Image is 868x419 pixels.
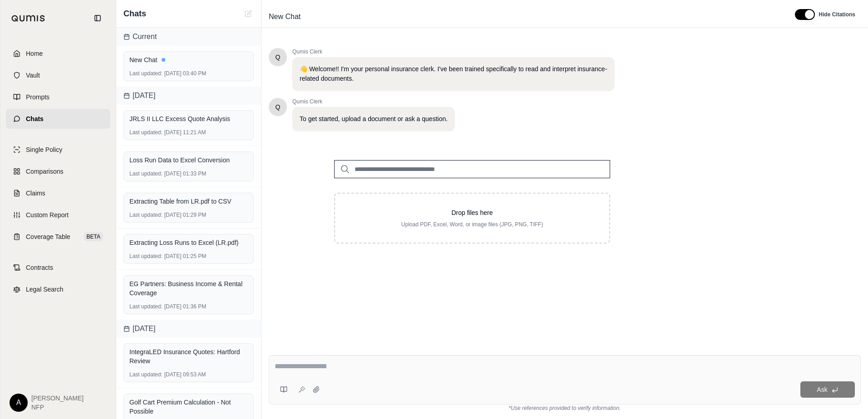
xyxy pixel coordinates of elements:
span: Home [26,49,43,58]
span: Chats [26,114,44,123]
span: Comparisons [26,167,63,176]
div: [DATE] 03:40 PM [129,70,248,77]
div: Loss Run Data to Excel Conversion [129,156,248,165]
a: Custom Report [6,205,110,225]
div: Extracting Loss Runs to Excel (LR.pdf) [129,238,248,247]
p: Upload PDF, Excel, Word, or image files (JPG, PNG, TIFF) [350,221,595,228]
button: Ask [800,381,855,398]
a: Prompts [6,87,110,107]
div: [DATE] 09:53 AM [129,371,248,378]
span: NFP [31,403,84,412]
a: Coverage TableBETA [6,227,110,247]
span: Vault [26,71,40,80]
span: Last updated: [129,129,163,136]
div: A [10,394,28,412]
div: [DATE] 01:25 PM [129,253,248,260]
span: Legal Search [26,285,64,294]
span: Hello [276,102,281,112]
div: Extracting Table from LR.pdf to CSV [129,197,248,206]
a: Chats [6,109,110,129]
div: [DATE] 11:21 AM [129,129,248,136]
a: Comparisons [6,161,110,181]
div: Current [116,28,261,46]
span: Last updated: [129,170,163,177]
span: Last updated: [129,303,163,310]
button: Collapse sidebar [90,11,105,25]
span: [PERSON_NAME] [31,394,84,403]
a: Vault [6,65,110,85]
span: Qumis Clerk [292,48,615,55]
span: Hello [276,53,281,62]
span: New Chat [265,10,304,24]
p: To get started, upload a document or ask a question. [300,114,448,124]
span: Claims [26,189,45,198]
div: Golf Cart Premium Calculation - Not Possible [129,398,248,416]
span: Last updated: [129,371,163,378]
div: [DATE] 01:29 PM [129,211,248,219]
p: Drop files here [350,208,595,217]
span: Last updated: [129,70,163,77]
p: 👋 Welcome!! I'm your personal insurance clerk. I've been trained specifically to read and interpr... [300,64,607,83]
img: Qumis Logo [11,15,45,22]
div: IntegraLED Insurance Quotes: Hartford Review [129,347,248,365]
span: Last updated: [129,211,163,219]
span: Contracts [26,263,53,272]
div: [DATE] [116,320,261,338]
div: New Chat [129,55,248,64]
div: [DATE] 01:33 PM [129,170,248,177]
a: Home [6,44,110,63]
div: Edit Title [265,10,784,24]
div: [DATE] [116,87,261,105]
span: Last updated: [129,253,163,260]
a: Claims [6,183,110,203]
a: Legal Search [6,279,110,299]
span: Chats [123,7,146,20]
span: Single Policy [26,145,62,154]
div: JRLS II LLC Excess Quote Analysis [129,114,248,123]
div: EG Partners: Business Income & Rental Coverage [129,279,248,297]
span: Coverage Table [26,232,70,241]
a: Single Policy [6,140,110,160]
a: Contracts [6,258,110,278]
span: Qumis Clerk [292,98,455,105]
span: BETA [84,232,103,241]
span: Prompts [26,93,49,102]
button: New Chat [243,8,254,19]
div: *Use references provided to verify information. [269,404,861,412]
span: Ask [817,386,827,393]
span: Hide Citations [819,11,855,18]
div: [DATE] 01:36 PM [129,303,248,310]
span: Custom Report [26,210,69,219]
